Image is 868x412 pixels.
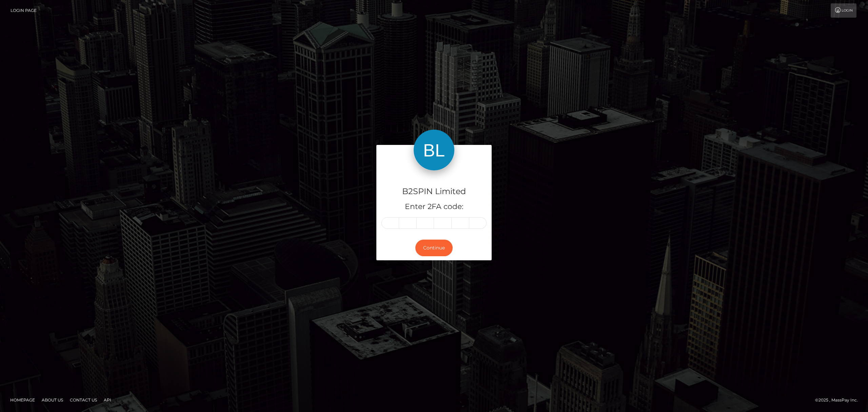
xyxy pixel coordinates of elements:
a: Contact Us [67,395,100,405]
div: © 2025 , MassPay Inc. [815,396,863,404]
a: Login Page [11,3,37,18]
h4: B2SPIN Limited [381,186,487,198]
img: B2SPIN Limited [414,130,454,170]
a: Homepage [7,395,38,405]
a: About Us [39,395,66,405]
a: API [101,395,114,405]
h5: Enter 2FA code: [381,202,487,212]
button: Continue [415,240,453,256]
a: Login [831,3,856,18]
